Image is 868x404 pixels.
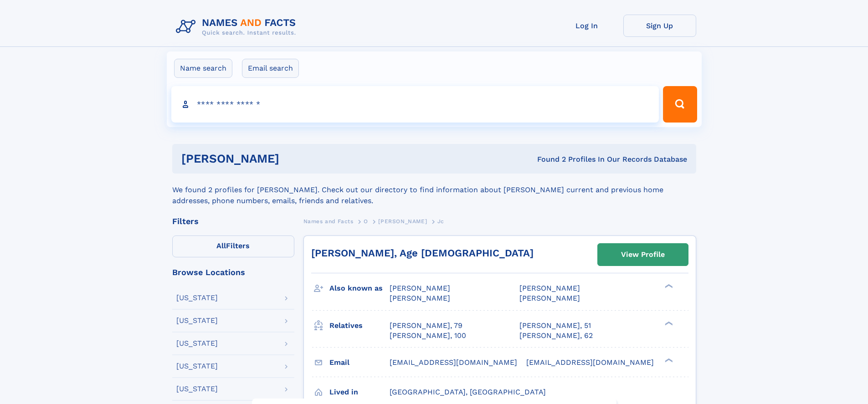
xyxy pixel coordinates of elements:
[174,59,232,78] label: Name search
[623,15,696,37] a: Sign Up
[390,321,462,331] a: [PERSON_NAME], 79
[181,153,408,164] h1: [PERSON_NAME]
[598,244,688,266] a: View Profile
[519,284,580,292] span: [PERSON_NAME]
[519,331,593,341] a: [PERSON_NAME], 62
[663,283,673,289] div: ❯
[663,320,673,326] div: ❯
[311,247,534,259] a: [PERSON_NAME], Age [DEMOGRAPHIC_DATA]
[390,284,450,292] span: [PERSON_NAME]
[519,321,591,331] a: [PERSON_NAME], 51
[176,294,218,302] div: [US_STATE]
[663,86,697,123] button: Search Button
[176,385,218,393] div: [US_STATE]
[390,358,517,367] span: [EMAIL_ADDRESS][DOMAIN_NAME]
[364,218,368,225] span: O
[390,294,450,302] span: [PERSON_NAME]
[172,15,303,39] img: Logo Names and Facts
[303,215,354,227] a: Names and Facts
[172,268,294,276] div: Browse Locations
[378,215,427,227] a: [PERSON_NAME]
[176,340,218,347] div: [US_STATE]
[329,355,390,370] h3: Email
[172,235,294,257] label: Filters
[550,15,623,37] a: Log In
[171,86,659,123] input: search input
[329,384,390,400] h3: Lived in
[519,294,580,302] span: [PERSON_NAME]
[329,318,390,333] h3: Relatives
[242,59,299,78] label: Email search
[390,388,546,396] span: [GEOGRAPHIC_DATA], [GEOGRAPHIC_DATA]
[378,218,427,225] span: [PERSON_NAME]
[390,331,466,341] a: [PERSON_NAME], 100
[329,281,390,296] h3: Also known as
[216,241,226,250] span: All
[176,363,218,370] div: [US_STATE]
[663,357,673,363] div: ❯
[172,217,294,225] div: Filters
[408,154,687,164] div: Found 2 Profiles In Our Records Database
[172,174,696,206] div: We found 2 profiles for [PERSON_NAME]. Check out our directory to find information about [PERSON_...
[437,218,444,225] span: Jc
[621,244,665,265] div: View Profile
[176,317,218,324] div: [US_STATE]
[364,215,368,227] a: O
[526,358,654,367] span: [EMAIL_ADDRESS][DOMAIN_NAME]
